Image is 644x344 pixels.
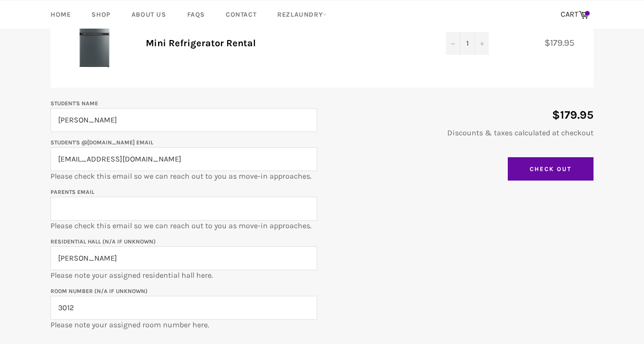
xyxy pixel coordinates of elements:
a: FAQs [178,0,214,29]
label: Student's @[DOMAIN_NAME] email [50,139,153,146]
p: Please check this email so we can reach out to you as move-in approaches. [50,186,317,231]
p: Please note your assigned residential hall here. [50,236,317,281]
button: Decrease quantity [446,32,460,55]
p: $179.95 [327,107,594,123]
p: Please note your assigned room number here. [50,285,317,330]
a: Mini Refrigerator Rental [146,38,256,49]
label: Residential Hall (N/A if unknown) [50,238,156,245]
button: Increase quantity [474,32,489,55]
img: Mini Refrigerator Rental [65,13,122,71]
input: Check Out [508,157,594,181]
a: CART [556,5,594,25]
a: RezLaundry [268,0,336,29]
span: $179.95 [544,37,584,48]
p: Discounts & taxes calculated at checkout [327,128,594,138]
p: Please check this email so we can reach out to you as move-in approaches. [50,137,317,182]
label: Student's Name [50,100,98,107]
a: About Us [122,0,176,29]
a: Shop [82,0,120,29]
a: Contact [216,0,266,29]
label: Parents email [50,189,94,195]
label: Room Number (N/A if unknown) [50,288,148,294]
a: Home [41,0,80,29]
